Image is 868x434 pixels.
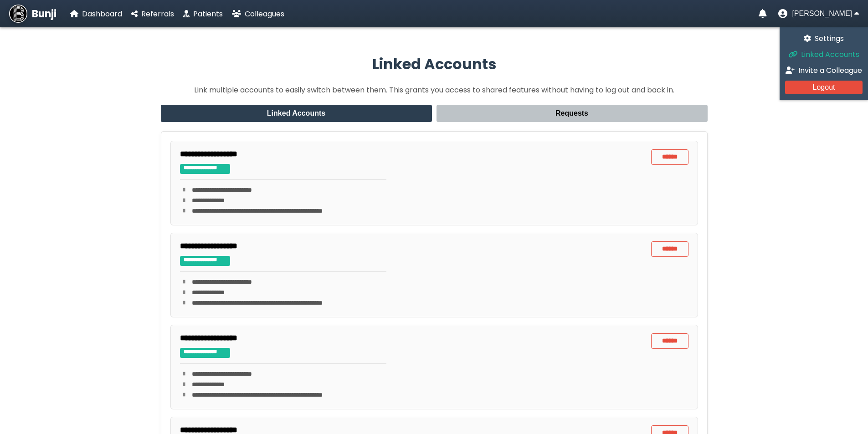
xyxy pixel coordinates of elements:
[792,10,852,18] span: [PERSON_NAME]
[785,49,863,60] a: Linked Accounts
[759,9,767,18] a: Notifications
[161,84,708,96] p: Link multiple accounts to easily switch between them. This grants you access to shared features w...
[785,65,863,76] a: Invite a Colleague
[161,53,708,75] h2: Linked Accounts
[437,105,708,122] button: Requests
[32,6,56,21] span: Bunji
[161,105,432,122] button: Linked Accounts
[193,9,223,19] span: Patients
[798,65,862,76] span: Invite a Colleague
[815,33,844,44] span: Settings
[813,83,835,91] span: Logout
[785,33,863,44] a: Settings
[141,9,174,19] span: Referrals
[9,5,27,23] img: Bunji Dental Referral Management
[131,8,174,20] a: Referrals
[801,49,859,60] span: Linked Accounts
[232,8,284,20] a: Colleagues
[183,8,223,20] a: Patients
[9,5,56,23] a: Bunji
[82,9,122,19] span: Dashboard
[778,9,859,18] button: User menu
[245,9,284,19] span: Colleagues
[70,8,122,20] a: Dashboard
[785,81,863,94] button: Logout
